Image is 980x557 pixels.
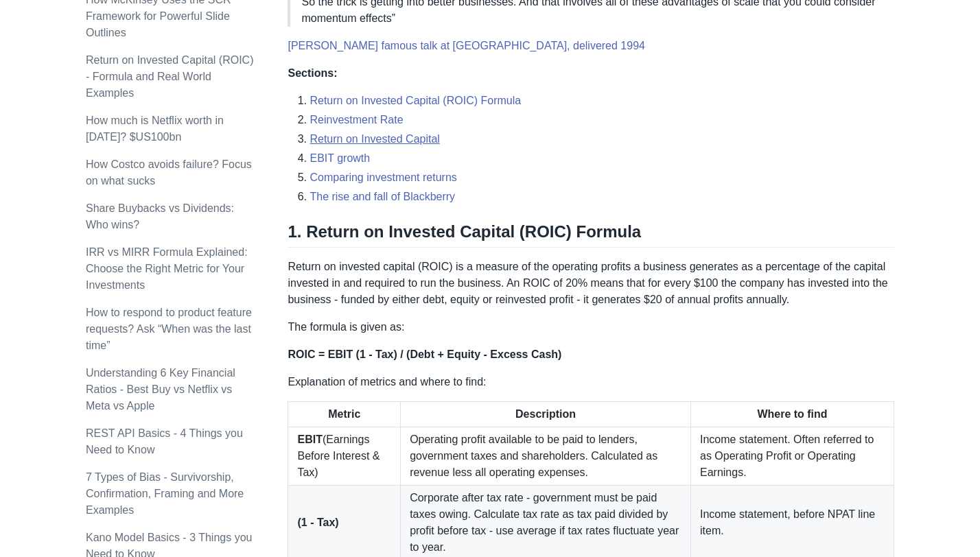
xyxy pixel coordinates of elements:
a: EBIT growth [310,152,370,164]
a: Share Buybacks vs Dividends: Who wins? [86,202,234,230]
p: Return on invested capital (ROIC) is a measure of the operating profits a business generates as a... [288,259,894,308]
strong: EBIT [297,434,322,445]
h2: 1. Return on Invested Capital (ROIC) Formula [288,222,894,248]
th: Metric [288,402,401,427]
a: Return on Invested Capital (ROIC) - Formula and Real World Examples [86,54,254,99]
p: Explanation of metrics and where to find: [288,374,894,390]
a: 7 Types of Bias - Survivorship, Confirmation, Framing and More Examples [86,471,244,516]
a: How much is Netflix worth in [DATE]? $US100bn [86,115,224,143]
strong: Sections: [288,67,337,79]
a: Comparing investment returns [310,171,456,183]
a: How Costco avoids failure? Focus on what sucks [86,158,252,187]
strong: (1 - Tax) [297,517,338,528]
a: Return on Invested Capital [310,133,439,145]
td: (Earnings Before Interest & Tax) [288,427,401,486]
p: The formula is given as: [288,319,894,335]
td: Operating profit available to be paid to lenders, government taxes and shareholders. Calculated a... [401,427,691,486]
a: REST API Basics - 4 Things you Need to Know [86,427,243,455]
a: IRR vs MIRR Formula Explained: Choose the Right Metric for Your Investments [86,246,248,291]
td: Income statement. Often referred to as Operating Profit or Operating Earnings. [690,427,894,486]
a: Reinvestment Rate [310,114,403,126]
a: The rise and fall of Blackberry [310,191,455,202]
strong: ROIC = EBIT (1 - Tax) / (Debt + Equity - Excess Cash) [288,348,561,360]
a: Understanding 6 Key Financial Ratios - Best Buy vs Netflix vs Meta vs Apple [86,367,235,412]
th: Where to find [690,402,894,427]
th: Description [401,402,691,427]
a: Return on Invested Capital (ROIC) Formula [310,95,521,106]
a: [PERSON_NAME] famous talk at [GEOGRAPHIC_DATA], delivered 1994 [288,40,644,51]
a: How to respond to product feature requests? Ask “When was the last time” [86,307,252,351]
